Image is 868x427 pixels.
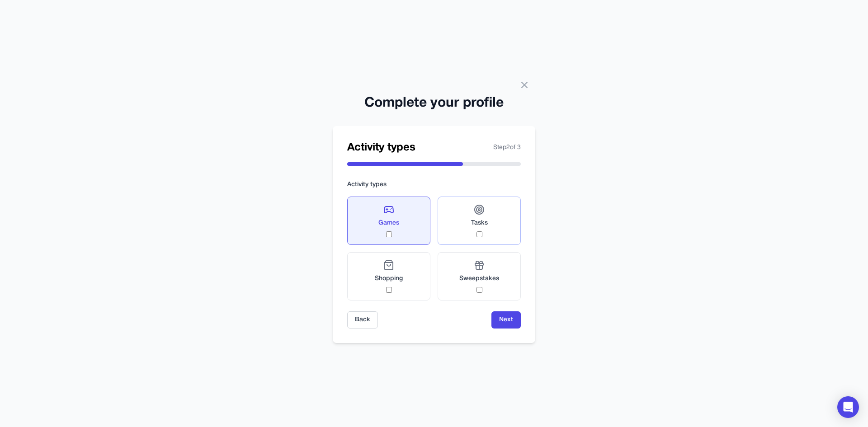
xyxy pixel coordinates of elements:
[378,219,399,228] span: Games
[347,311,378,328] button: Back
[375,274,403,283] span: Shopping
[493,143,521,152] span: Step 2 of 3
[476,231,482,237] input: Tasks
[386,287,392,293] input: Shopping
[459,274,499,283] span: Sweepstakes
[347,141,415,155] h2: Activity types
[476,287,482,293] input: Sweepstakes
[386,231,392,237] input: Games
[471,219,488,228] span: Tasks
[837,396,859,418] div: Open Intercom Messenger
[347,180,521,189] label: Activity types
[491,311,521,328] button: Next
[333,95,535,112] h2: Complete your profile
